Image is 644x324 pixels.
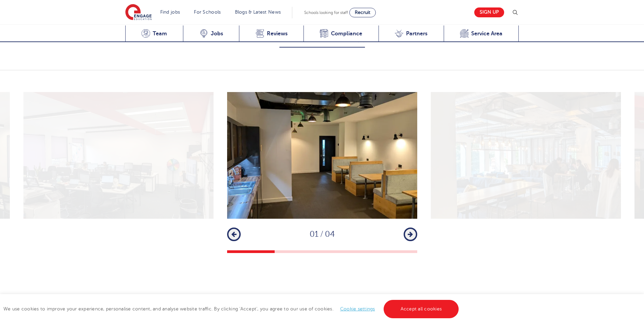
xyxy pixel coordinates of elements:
[160,10,180,15] a: Find jobs
[318,230,325,239] span: /
[235,10,281,15] a: Blogs & Latest News
[310,230,318,239] span: 01
[474,7,504,17] a: Sign up
[471,30,502,37] span: Service Area
[125,4,152,21] img: Engage Education
[379,25,444,42] a: Partners
[211,30,223,37] span: Jobs
[267,30,288,37] span: Reviews
[275,250,322,253] button: 2 of 4
[384,300,459,318] a: Accept all cookies
[355,10,370,15] span: Recruit
[227,250,275,253] button: 1 of 4
[370,250,417,253] button: 4 of 4
[331,30,362,37] span: Compliance
[125,25,183,42] a: Team
[325,230,335,239] span: 04
[194,10,221,15] a: For Schools
[340,306,375,311] a: Cookie settings
[239,25,303,42] a: Reviews
[406,30,427,37] span: Partners
[444,25,519,42] a: Service Area
[153,30,167,37] span: Team
[349,8,376,17] a: Recruit
[3,306,460,311] span: We use cookies to improve your experience, personalise content, and analyse website traffic. By c...
[303,25,379,42] a: Compliance
[322,250,370,253] button: 3 of 4
[183,25,239,42] a: Jobs
[304,10,348,15] span: Schools looking for staff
